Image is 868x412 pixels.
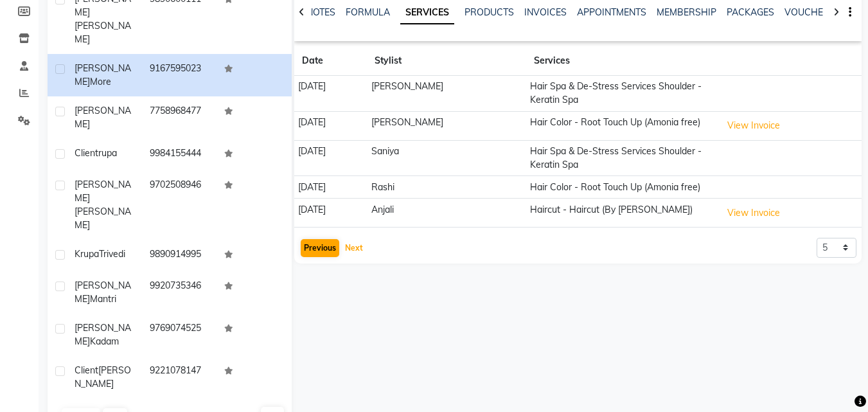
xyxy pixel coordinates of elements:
td: 9920735346 [142,271,217,314]
td: 7758968477 [142,96,217,139]
td: Hair Spa & De-Stress Services Shoulder - Keratin Spa [526,140,718,176]
td: 9890914995 [142,240,217,271]
td: 9167595023 [142,54,217,96]
td: [DATE] [294,176,367,199]
td: 9769074525 [142,314,217,356]
span: [PERSON_NAME] [75,206,131,231]
span: [PERSON_NAME] [75,105,131,130]
span: More [90,76,111,87]
a: PACKAGES [727,6,774,18]
a: MEMBERSHIP [657,6,716,18]
span: Kadam [90,336,119,347]
td: Hair Color - Root Touch Up (Amonia free) [526,176,718,199]
span: Trivedi [99,248,125,260]
span: [PERSON_NAME] [75,280,131,305]
span: client [75,364,98,376]
span: [PERSON_NAME] [75,322,131,347]
td: [DATE] [294,199,367,228]
a: SERVICES [400,1,454,24]
span: rupa [98,147,117,159]
td: Rashi [367,176,526,199]
td: 9984155444 [142,139,217,170]
span: [PERSON_NAME] [75,20,131,45]
a: FORMULA [346,6,390,18]
td: [DATE] [294,76,367,112]
a: NOTES [306,6,335,18]
span: client [75,147,98,159]
span: [PERSON_NAME] [75,62,131,87]
a: VOUCHERS [784,6,835,18]
a: INVOICES [524,6,567,18]
td: 9702508946 [142,170,217,240]
td: Saniya [367,140,526,176]
th: Stylist [367,46,526,76]
span: [PERSON_NAME] [75,179,131,204]
th: Date [294,46,367,76]
span: Mantri [90,293,116,305]
span: [PERSON_NAME] [75,364,131,390]
td: [DATE] [294,140,367,176]
button: View Invoice [722,116,786,136]
td: [PERSON_NAME] [367,111,526,140]
td: Anjali [367,199,526,228]
button: View Invoice [722,203,786,223]
th: Services [526,46,718,76]
button: Next [342,239,366,257]
td: Hair Spa & De-Stress Services Shoulder - Keratin Spa [526,76,718,112]
td: [PERSON_NAME] [367,76,526,112]
button: Previous [301,239,339,257]
a: PRODUCTS [465,6,514,18]
td: Haircut - Haircut (By [PERSON_NAME]) [526,199,718,228]
td: Hair Color - Root Touch Up (Amonia free) [526,111,718,140]
td: 9221078147 [142,356,217,399]
span: Krupa [75,248,99,260]
a: APPOINTMENTS [577,6,646,18]
td: [DATE] [294,111,367,140]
